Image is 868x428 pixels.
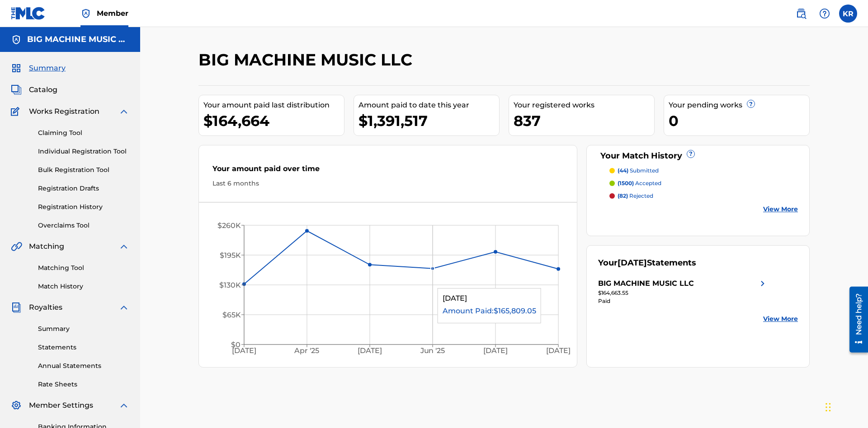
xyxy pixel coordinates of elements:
tspan: $195K [220,251,241,260]
img: Works Registration [11,106,23,117]
a: Matching Tool [38,263,129,273]
a: Annual Statements [38,361,129,371]
div: Your pending works [669,100,809,111]
p: submitted [618,167,659,175]
a: View More [763,314,798,324]
span: Member [97,8,128,19]
a: Bulk Registration Tool [38,165,129,175]
span: Royalties [29,302,62,313]
div: Your amount paid over time [212,163,563,179]
div: Amount paid to date this year [359,100,499,111]
tspan: Apr '25 [294,347,320,355]
a: SummarySummary [11,63,66,74]
a: Summary [38,324,129,334]
a: View More [763,205,798,214]
div: Last 6 months [212,179,563,188]
span: Matching [29,241,64,252]
a: Overclaims Tool [38,221,129,230]
a: (44) submitted [609,167,798,175]
div: Your registered works [514,100,654,111]
div: Paid [598,297,768,305]
a: Match History [38,282,129,291]
a: BIG MACHINE MUSIC LLCright chevron icon$164,663.55Paid [598,278,768,305]
div: User Menu [839,5,857,23]
div: 0 [669,111,809,131]
a: Registration History [38,202,129,212]
div: $164,663.55 [598,289,768,297]
p: accepted [618,179,661,187]
div: Drag [826,394,831,421]
h5: BIG MACHINE MUSIC LLC [27,34,129,45]
img: search [796,8,807,19]
span: (1500) [618,180,634,186]
tspan: $0 [231,340,241,349]
span: [DATE] [618,258,647,268]
span: ? [747,100,755,107]
tspan: $65K [222,311,241,319]
img: Matching [11,241,22,252]
img: MLC Logo [11,7,46,20]
span: Catalog [29,84,57,95]
div: Your amount paid last distribution [203,100,344,111]
img: right chevron icon [757,278,768,289]
img: Catalog [11,84,22,95]
a: Public Search [792,5,810,23]
div: Help [816,5,834,23]
a: Statements [38,343,129,352]
tspan: [DATE] [358,347,382,355]
div: BIG MACHINE MUSIC LLC [598,278,694,289]
div: Your Statements [598,257,696,269]
a: (1500) accepted [609,179,798,187]
tspan: $130K [219,281,241,289]
img: expand [118,241,129,252]
a: Individual Registration Tool [38,147,129,156]
p: rejected [618,192,653,200]
img: Summary [11,63,22,74]
a: Rate Sheets [38,380,129,389]
tspan: [DATE] [547,347,571,355]
tspan: $260K [217,221,241,230]
img: Member Settings [11,400,22,411]
a: CatalogCatalog [11,84,57,95]
h2: BIG MACHINE MUSIC LLC [198,50,417,70]
div: $1,391,517 [359,111,499,131]
a: Registration Drafts [38,184,129,193]
img: expand [118,302,129,313]
img: expand [118,400,129,411]
a: Claiming Tool [38,128,129,138]
span: (82) [618,192,628,199]
img: expand [118,106,129,117]
div: 837 [514,111,654,131]
iframe: Resource Center [843,283,868,357]
span: ? [687,150,694,158]
tspan: Jun '25 [420,347,445,355]
iframe: Chat Widget [823,385,868,428]
img: Royalties [11,302,22,313]
div: Your Match History [598,150,798,162]
a: (82) rejected [609,192,798,200]
span: Summary [29,63,66,74]
span: Works Registration [29,106,99,117]
span: (44) [618,167,628,174]
tspan: [DATE] [483,347,508,355]
span: Member Settings [29,400,93,411]
img: help [819,8,830,19]
img: Top Rightsholder [80,8,91,19]
img: Accounts [11,34,22,45]
tspan: [DATE] [232,347,256,355]
div: $164,664 [203,111,344,131]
